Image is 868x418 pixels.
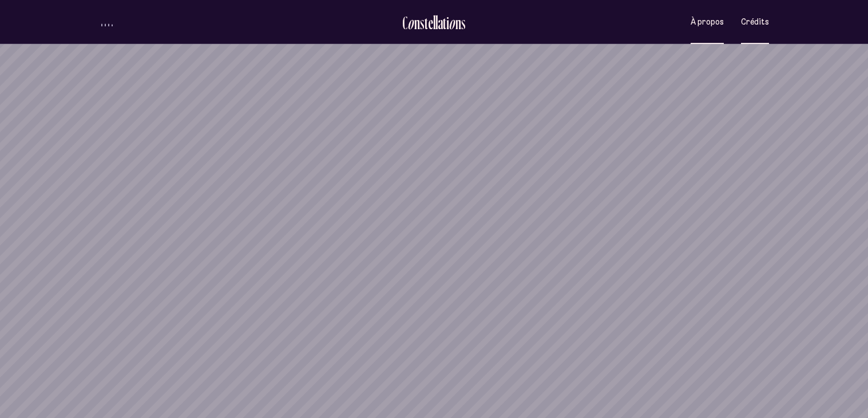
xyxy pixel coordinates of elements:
div: e [428,13,433,32]
div: i [446,13,449,32]
div: t [425,13,428,32]
div: l [435,13,438,32]
div: C [402,13,407,32]
div: o [407,13,414,32]
div: s [420,13,425,32]
div: l [433,13,435,32]
div: a [438,13,443,32]
button: À propos [691,9,724,35]
span: À propos [691,17,724,27]
button: Crédits [741,9,769,35]
div: t [443,13,446,32]
div: n [414,13,420,32]
div: s [461,13,466,32]
div: o [449,13,455,32]
span: Crédits [741,17,769,27]
button: volume audio [100,16,114,28]
div: n [455,13,461,32]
